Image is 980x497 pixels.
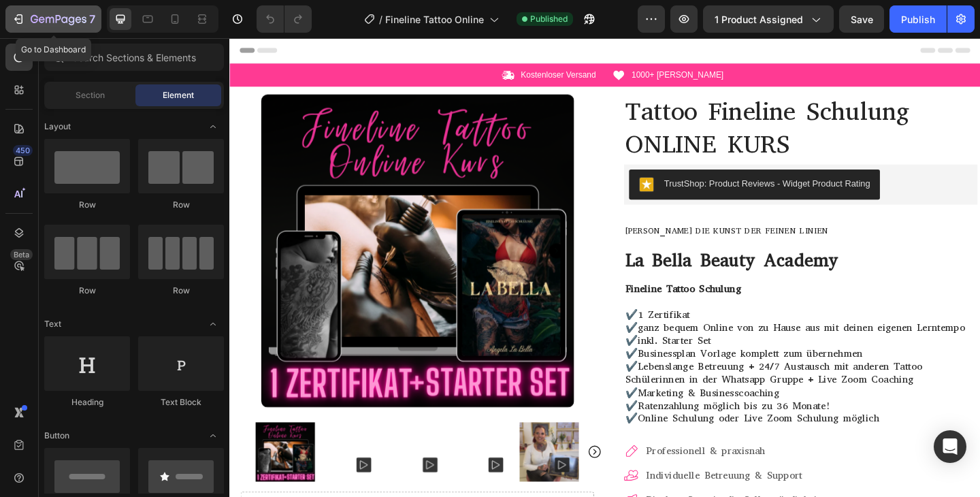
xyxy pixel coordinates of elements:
[934,430,966,463] div: Open Intercom Messenger
[473,151,697,165] div: TrustShop: Product Reviews - Widget Product Rating
[431,407,813,421] p: ✔️Online Schulung oder Live Zoom Schulung möglich
[715,12,803,27] span: 1 product assigned
[851,14,873,25] span: Save
[44,121,71,133] span: Layout
[44,430,69,442] span: Button
[44,44,224,71] input: Search Sections & Elements
[76,89,105,101] span: Section
[453,441,642,458] p: Professionell & praxisnah
[703,5,834,33] button: 1 product assigned
[138,396,224,408] div: Text Block
[435,143,708,176] button: TrustShop: Product Reviews - Widget Product Rating
[44,199,130,211] div: Row
[431,294,813,308] p: ✔️1 Zertifikat
[446,151,462,167] img: CKub0pnr1okDEAE=.png
[44,285,130,297] div: Row
[257,5,312,33] div: Undo/Redo
[348,223,364,240] button: Carousel Next Arrow
[138,199,224,211] div: Row
[431,266,557,280] strong: Fineline Tattoo Schulung
[429,61,814,135] h1: Tattoo Fineline Schulung ONLINE KURS
[202,425,224,447] span: Toggle open
[202,116,224,138] span: Toggle open
[44,396,130,408] div: Heading
[453,468,642,484] p: Individuelle Betreuung & Support
[431,229,662,254] strong: La Bella Beauty Academy
[202,313,224,335] span: Toggle open
[379,12,382,27] span: /
[431,308,813,323] p: ✔️ganz bequem Online von zu Hause aus mit deinen eigenen Lerntempo
[13,145,33,156] div: 450
[229,38,980,497] iframe: Design area
[431,204,813,216] p: [PERSON_NAME] die Kunst der feinen Linien
[431,394,813,408] p: ✔️Ratenzahlung möglich bis zu 36 Monate!
[530,13,568,25] span: Published
[138,285,224,297] div: Row
[839,5,884,33] button: Save
[163,89,194,101] span: Element
[889,5,947,33] button: Publish
[89,11,95,27] p: 7
[901,12,935,27] div: Publish
[44,318,61,330] span: Text
[431,323,813,337] p: ✔️inkl. Starter Set
[431,379,813,394] p: ✔️Marketing & Businesscoaching
[389,442,406,458] button: Carousel Next Arrow
[431,351,813,379] p: ✔️Lebenslange Betreuung + 24/7 Austausch mit anderen Tattoo Schülerinnen in der Whatsapp Gruppe +...
[5,5,101,33] button: 7
[10,249,33,260] div: Beta
[385,12,484,27] span: Fineline Tattoo Online
[431,336,813,351] p: ✔️Businessplan Vorlage komplett zum übernehmen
